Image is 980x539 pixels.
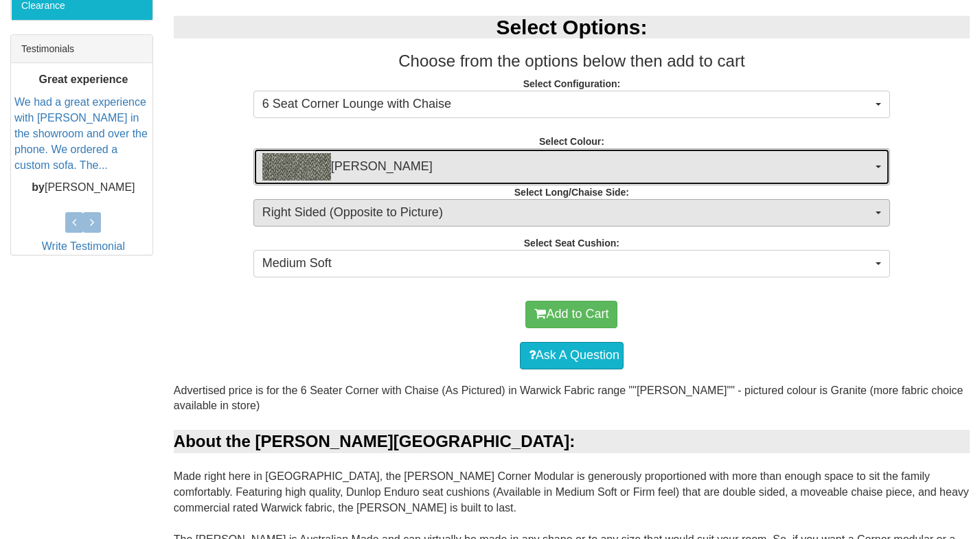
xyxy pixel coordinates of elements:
button: Add to Cart [525,301,617,328]
button: Medium Soft [253,250,890,277]
button: Right Sided (Opposite to Picture) [253,199,890,227]
b: by [32,181,45,193]
strong: Select Seat Cushion: [524,238,619,249]
img: Oden Ash [262,153,331,181]
strong: Select Colour: [539,136,604,147]
div: About the [PERSON_NAME][GEOGRAPHIC_DATA]: [174,430,970,453]
div: Testimonials [11,35,152,63]
p: [PERSON_NAME] [14,180,152,196]
a: Ask A Question [520,342,624,369]
a: Write Testimonial [42,240,125,252]
a: We had a great experience with [PERSON_NAME] in the showroom and over the phone. We ordered a cus... [14,96,148,170]
b: Select Options: [496,16,647,38]
span: [PERSON_NAME] [262,153,872,181]
strong: Select Configuration: [523,78,621,89]
span: 6 Seat Corner Lounge with Chaise [262,95,872,113]
span: Medium Soft [262,255,872,273]
strong: Select Long/Chaise Side: [514,187,629,198]
span: Right Sided (Opposite to Picture) [262,204,872,222]
b: Great experience [38,73,128,85]
button: Oden Ash[PERSON_NAME] [253,148,890,185]
button: 6 Seat Corner Lounge with Chaise [253,91,890,118]
h3: Choose from the options below then add to cart [174,52,970,70]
